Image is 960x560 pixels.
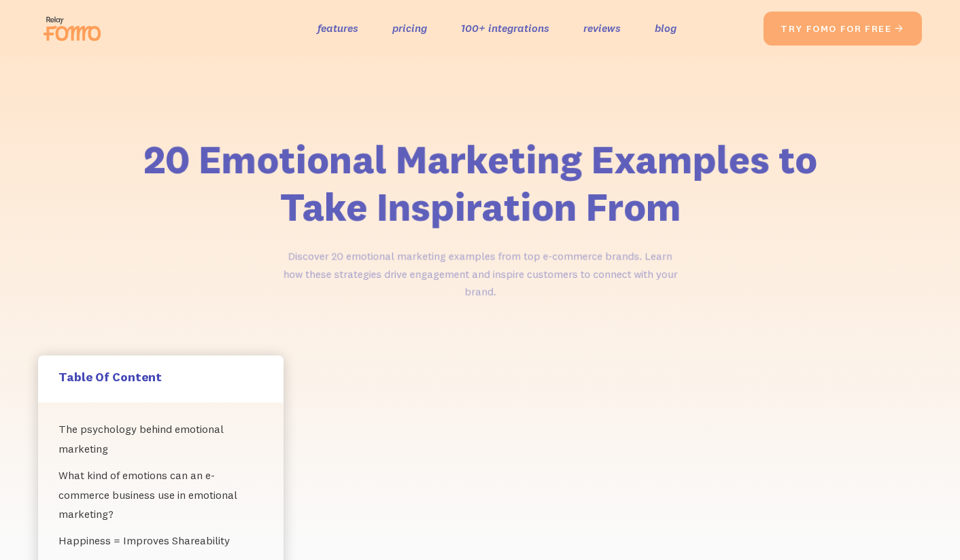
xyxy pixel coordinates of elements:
[583,18,621,38] a: reviews
[58,462,263,527] a: What kind of emotions can an e-commerce business use in emotional marketing?
[764,12,922,46] a: try fomo for free
[279,247,681,300] p: Discover 20 emotional marketing examples from top e-commerce brands. Learn how these strategies d...
[58,369,263,385] h5: Table Of Content
[894,22,905,35] span: 
[318,18,358,38] a: features
[135,136,825,230] h1: 20 Emotional Marketing Examples to Take Inspiration From
[58,527,263,554] a: Happiness = Improves Shareability
[392,18,427,38] a: pricing
[655,18,676,38] a: blog
[58,416,263,462] a: The psychology behind emotional marketing
[461,18,549,38] a: 100+ integrations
